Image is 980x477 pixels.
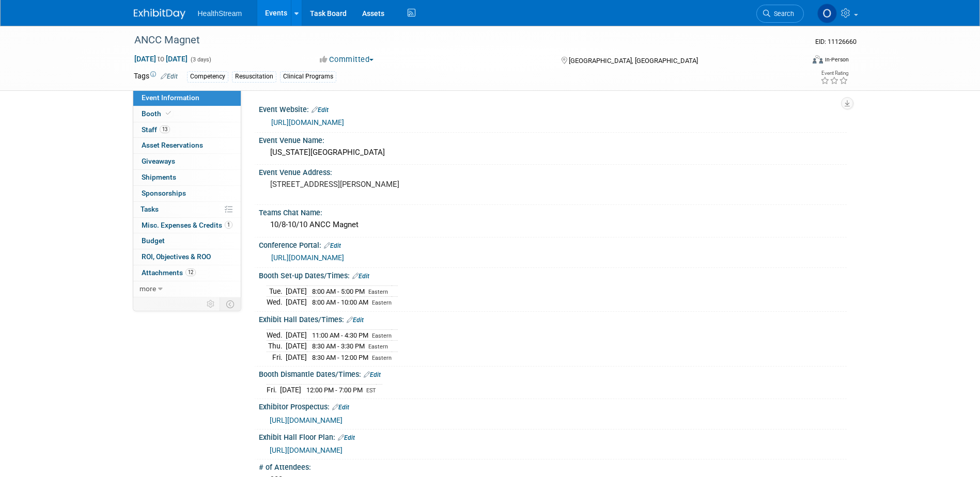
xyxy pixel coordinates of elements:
[142,141,203,149] span: Asset Reservations
[338,434,355,441] a: Edit
[267,217,839,233] div: 10/8-10/10 ANCC Magnet
[270,446,343,454] span: [URL][DOMAIN_NAME]
[286,297,307,308] td: [DATE]
[312,298,368,306] span: 8:00 AM - 10:00 AM
[133,122,241,138] a: Staff13
[267,297,286,308] td: Wed.
[187,71,228,82] div: Competency
[259,133,847,146] div: Event Venue Name:
[133,170,241,185] a: Shipments
[259,268,847,281] div: Booth Set-up Dates/Times:
[825,56,849,63] div: In-Person
[267,384,280,395] td: Fri.
[372,332,392,339] span: Eastern
[202,297,220,311] td: Personalize Event Tab Strip
[820,71,848,76] div: Event Rating
[259,205,847,218] div: Teams Chat Name:
[372,355,392,361] span: Eastern
[267,341,286,352] td: Thu.
[817,4,837,23] img: Olivia Christopher
[312,342,365,350] span: 8:30 AM - 3:30 PM
[133,106,241,122] a: Booth
[142,236,165,245] span: Budget
[259,399,847,412] div: Exhibitor Prospectus:
[160,125,170,133] span: 13
[364,371,381,378] a: Edit
[259,165,847,178] div: Event Venue Address:
[312,354,368,361] span: 8:30 AM - 12:00 PM
[270,416,343,424] a: [URL][DOMAIN_NAME]
[133,202,241,217] a: Tasks
[133,218,241,233] a: Misc. Expenses & Credits1
[743,54,849,69] div: Event Format
[139,284,156,293] span: more
[133,265,241,281] a: Attachments12
[133,233,241,249] a: Budget
[316,54,378,65] button: Committed
[366,387,376,394] span: EST
[142,109,173,118] span: Booth
[141,205,159,213] span: Tasks
[286,341,307,352] td: [DATE]
[142,221,232,229] span: Misc. Expenses & Credits
[756,5,804,23] a: Search
[142,157,175,165] span: Giveaways
[133,281,241,297] a: more
[267,352,286,362] td: Fri.
[161,73,178,80] a: Edit
[142,93,199,102] span: Event Information
[259,312,847,325] div: Exhibit Hall Dates/Times:
[270,180,492,189] pre: [STREET_ADDRESS][PERSON_NAME]
[131,31,788,50] div: ANCC Magnet
[372,299,392,306] span: Eastern
[134,54,188,63] span: [DATE] [DATE]
[259,102,847,115] div: Event Website:
[142,252,211,261] span: ROI, Objectives & ROO
[259,430,847,443] div: Exhibit Hall Floor Plan:
[185,268,196,276] span: 12
[267,145,839,161] div: [US_STATE][GEOGRAPHIC_DATA]
[259,237,847,251] div: Conference Portal:
[259,367,847,380] div: Booth Dismantle Dates/Times:
[232,71,276,82] div: Resuscitation
[134,9,185,19] img: ExhibitDay
[190,56,211,63] span: (3 days)
[133,90,241,106] a: Event Information
[198,9,242,18] span: HealthStream
[142,189,186,197] span: Sponsorships
[815,38,857,45] span: Event ID: 11126660
[142,125,170,134] span: Staff
[569,57,698,65] span: [GEOGRAPHIC_DATA], [GEOGRAPHIC_DATA]
[225,221,232,229] span: 1
[368,289,388,295] span: Eastern
[280,71,336,82] div: Clinical Programs
[133,249,241,265] a: ROI, Objectives & ROO
[352,273,369,280] a: Edit
[312,288,365,295] span: 8:00 AM - 5:00 PM
[286,329,307,341] td: [DATE]
[220,297,241,311] td: Toggle Event Tabs
[770,10,794,18] span: Search
[156,55,166,63] span: to
[280,384,301,395] td: [DATE]
[312,106,329,114] a: Edit
[332,404,349,411] a: Edit
[286,285,307,297] td: [DATE]
[271,118,344,126] a: [URL][DOMAIN_NAME]
[347,316,364,324] a: Edit
[133,154,241,169] a: Giveaways
[259,459,847,472] div: # of Attendees:
[368,343,388,350] span: Eastern
[133,186,241,201] a: Sponsorships
[142,268,196,277] span: Attachments
[267,329,286,341] td: Wed.
[286,352,307,362] td: [DATE]
[324,242,341,249] a: Edit
[134,71,178,83] td: Tags
[813,55,823,63] img: Format-Inperson.png
[306,386,363,394] span: 12:00 PM - 7:00 PM
[133,138,241,153] a: Asset Reservations
[271,253,344,262] a: [URL][DOMAIN_NAME]
[267,285,286,297] td: Tue.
